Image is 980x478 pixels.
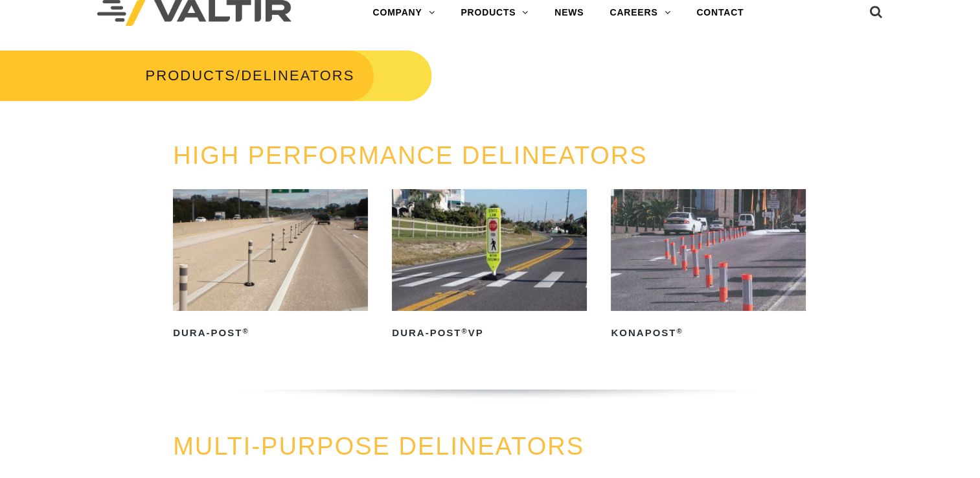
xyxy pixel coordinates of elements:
[461,327,468,335] sup: ®
[611,323,806,343] h2: KonaPost
[146,67,236,84] a: PRODUCTS
[392,323,587,343] h2: Dura-Post VP
[392,189,587,343] a: Dura-Post®VP
[241,67,354,84] span: DELINEATORS
[173,323,368,343] h2: Dura-Post
[676,327,683,335] sup: ®
[173,189,368,343] a: Dura-Post®
[611,189,806,343] a: KonaPost®
[173,142,647,169] a: HIGH PERFORMANCE DELINEATORS
[242,327,249,335] sup: ®
[173,433,584,460] a: MULTI-PURPOSE DELINEATORS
